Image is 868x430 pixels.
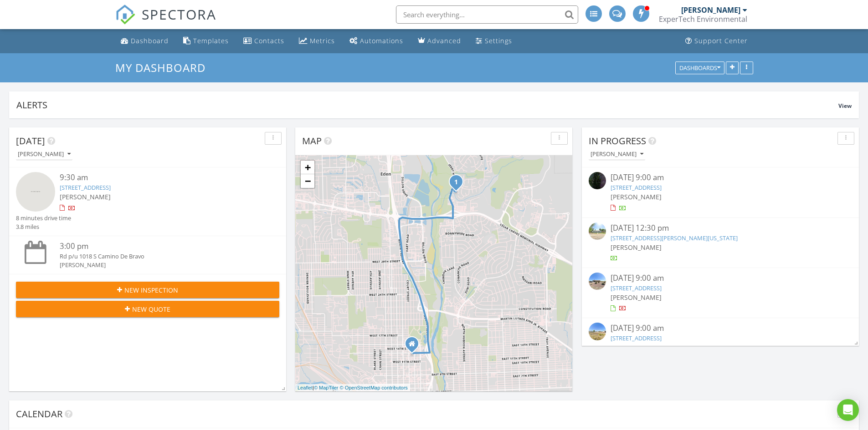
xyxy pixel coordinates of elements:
[589,323,852,363] a: [DATE] 9:00 am [STREET_ADDRESS] [PERSON_NAME]
[838,102,852,110] span: View
[295,384,410,392] div: |
[694,36,748,45] div: Support Center
[589,148,645,161] button: [PERSON_NAME]
[60,192,111,201] span: [PERSON_NAME]
[18,151,71,157] div: [PERSON_NAME]
[589,273,852,313] a: [DATE] 9:00 am [STREET_ADDRESS] [PERSON_NAME]
[611,172,830,183] div: [DATE] 9:00 am
[589,135,646,147] span: In Progress
[60,183,111,192] a: [STREET_ADDRESS]
[611,243,662,252] span: [PERSON_NAME]
[16,408,62,420] span: Calendar
[310,36,335,45] div: Metrics
[142,5,216,24] span: SPECTORA
[611,183,662,192] a: [STREET_ADDRESS]
[679,65,720,71] div: Dashboards
[254,36,284,45] div: Contacts
[414,33,465,50] a: Advanced
[301,174,314,188] a: Zoom out
[360,36,403,45] div: Automations
[589,172,606,189] img: streetview
[589,273,606,290] img: streetview
[611,234,738,242] a: [STREET_ADDRESS][PERSON_NAME][US_STATE]
[611,223,830,234] div: [DATE] 12:30 pm
[16,99,838,111] div: Alerts
[412,344,417,349] div: 212 W 13th St. STE 101, Pueblo CO 81003
[240,33,288,50] a: Contacts
[611,273,830,284] div: [DATE] 9:00 am
[591,151,643,157] div: [PERSON_NAME]
[16,282,279,298] button: New Inspection
[346,33,407,50] a: Automations (Basic)
[314,385,339,390] a: © MapTiler
[60,252,257,261] div: Rd p/u 1018 S Camino De Bravo
[295,33,339,50] a: Metrics
[485,36,512,45] div: Settings
[117,33,172,50] a: Dashboard
[456,182,462,187] div: 27 Terrace Dr, Pueblo, CO 81001
[611,323,830,334] div: [DATE] 9:00 am
[16,172,55,211] img: streetview
[16,172,279,231] a: 9:30 am [STREET_ADDRESS] [PERSON_NAME] 8 minutes drive time 3.8 miles
[472,33,516,50] a: Settings
[675,61,724,74] button: Dashboards
[611,334,662,342] a: [STREET_ADDRESS]
[589,323,606,340] img: streetview
[132,304,170,314] span: New Quote
[682,33,751,50] a: Support Center
[60,241,257,252] div: 3:00 pm
[611,344,662,352] span: [PERSON_NAME]
[454,179,458,186] i: 1
[298,385,313,390] a: Leaflet
[131,36,169,45] div: Dashboard
[16,214,71,223] div: 8 minutes drive time
[115,12,216,31] a: SPECTORA
[115,60,213,75] a: My Dashboard
[340,385,408,390] a: © OpenStreetMap contributors
[302,135,322,147] span: Map
[681,5,740,15] div: [PERSON_NAME]
[60,172,257,183] div: 9:30 am
[16,135,45,147] span: [DATE]
[659,15,747,24] div: ExperTech Environmental
[115,5,135,25] img: The Best Home Inspection Software - Spectora
[589,223,606,240] img: streetview
[837,399,859,421] div: Open Intercom Messenger
[611,293,662,302] span: [PERSON_NAME]
[16,223,71,231] div: 3.8 miles
[301,161,314,174] a: Zoom in
[124,285,178,295] span: New Inspection
[396,5,578,24] input: Search everything...
[60,261,257,269] div: [PERSON_NAME]
[193,36,229,45] div: Templates
[611,192,662,201] span: [PERSON_NAME]
[427,36,461,45] div: Advanced
[16,148,72,161] button: [PERSON_NAME]
[589,172,852,212] a: [DATE] 9:00 am [STREET_ADDRESS] [PERSON_NAME]
[589,223,852,263] a: [DATE] 12:30 pm [STREET_ADDRESS][PERSON_NAME][US_STATE] [PERSON_NAME]
[180,33,232,50] a: Templates
[611,284,662,292] a: [STREET_ADDRESS]
[16,301,279,317] button: New Quote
